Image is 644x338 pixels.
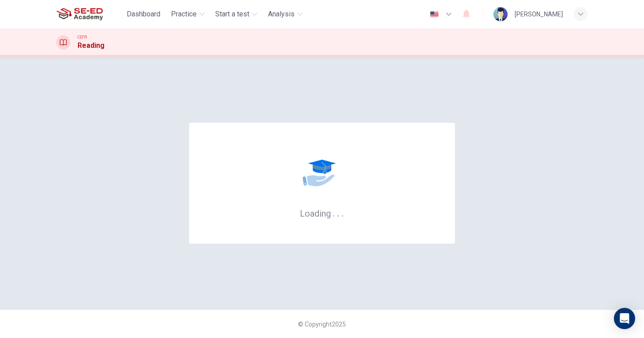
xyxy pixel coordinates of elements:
[78,34,87,40] span: CEFR
[56,5,103,23] img: SE-ED Academy logo
[614,308,635,329] div: Open Intercom Messenger
[127,9,160,19] span: Dashboard
[429,11,440,18] img: en
[78,40,105,51] h1: Reading
[337,205,340,220] h6: .
[56,5,123,23] a: SE-ED Academy logo
[171,9,197,19] span: Practice
[332,205,335,220] h6: .
[123,6,164,22] button: Dashboard
[167,6,208,22] button: Practice
[298,321,346,328] span: © Copyright 2025
[300,207,344,219] h6: Loading
[341,205,344,220] h6: .
[212,6,261,22] button: Start a test
[264,6,306,22] button: Analysis
[268,9,295,19] span: Analysis
[515,9,563,19] div: [PERSON_NAME]
[215,9,249,19] span: Start a test
[493,7,508,21] img: Profile picture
